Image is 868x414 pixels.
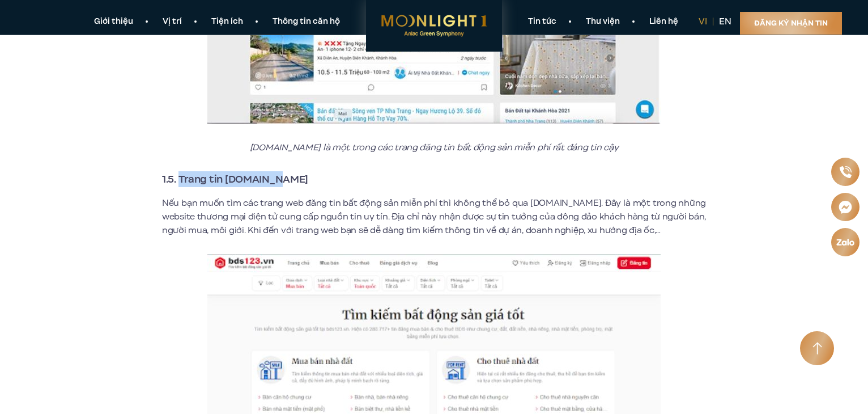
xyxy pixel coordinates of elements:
a: Tiện ích [197,16,258,28]
em: [DOMAIN_NAME] là một trong các trang đăng tin bất động sản miễn phí rất đáng tin cậy [250,141,618,154]
a: en [719,15,731,28]
a: Vị trí [148,16,197,28]
strong: 1.5. Trang tin [DOMAIN_NAME] [162,172,308,187]
a: Thư viện [571,16,635,28]
a: Thông tin căn hộ [258,16,355,28]
img: Arrow icon [812,342,822,355]
img: Zalo icon [836,239,854,246]
a: vi [699,15,707,28]
img: Messenger icon [839,200,852,214]
a: Liên hệ [635,16,693,28]
a: Tin tức [513,16,571,28]
a: Giới thiệu [79,16,148,28]
img: Phone icon [839,166,851,178]
a: Đăng ký nhận tin [740,12,842,35]
p: Nếu bạn muốn tìm các trang web đăng tin bất động sản miễn phí thì không thể bỏ qua [DOMAIN_NAME].... [162,196,706,237]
